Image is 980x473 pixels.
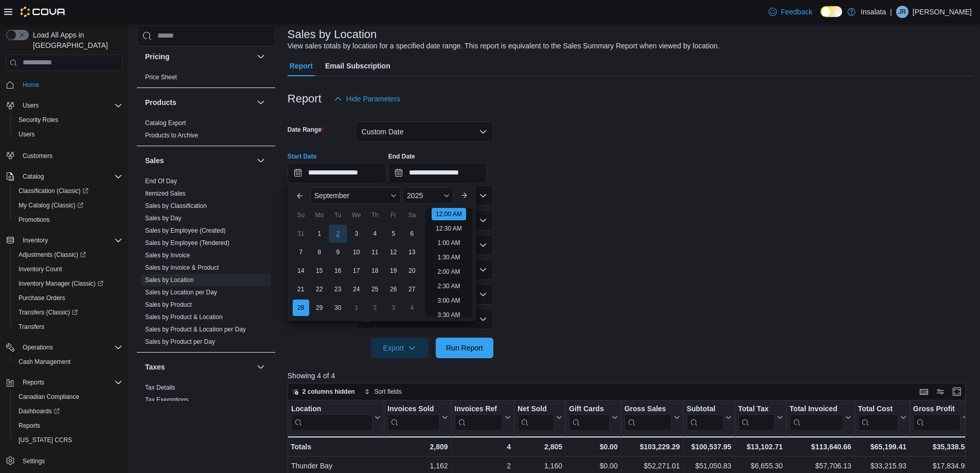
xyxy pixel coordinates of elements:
[518,405,554,414] div: Net Sold
[145,276,194,284] span: Sales by Location
[913,405,960,414] div: Gross Profit
[145,239,229,247] a: Sales by Employee (Tendered)
[19,436,72,444] span: [US_STATE] CCRS
[23,457,45,465] span: Settings
[19,251,86,259] span: Adjustments (Classic)
[890,6,892,18] p: |
[19,308,78,317] span: Transfers (Classic)
[821,6,842,17] input: Dark Mode
[355,121,493,142] button: Custom Date
[288,41,720,51] div: View sales totals by location for a specified date range. This report is equivalent to the Sales ...
[288,386,359,398] button: 2 columns hidden
[288,93,322,105] h3: Report
[19,170,122,183] span: Catalog
[288,371,973,381] p: Showing 4 of 4
[21,7,66,17] img: Cova
[348,207,365,223] div: We
[145,313,223,321] a: Sales by Product & Location
[10,113,127,127] button: Security Roles
[2,98,127,113] button: Users
[404,207,420,223] div: Sa
[311,281,328,297] div: day-22
[569,441,618,453] div: $0.00
[569,405,610,414] div: Gift Cards
[293,225,309,242] div: day-31
[385,281,402,297] div: day-26
[10,355,127,369] button: Cash Management
[569,405,618,431] button: Gift Cards
[425,208,472,317] ul: Time
[292,224,421,317] div: September, 2025
[624,405,680,431] button: Gross Sales
[14,199,87,212] a: My Catalog (Classic)
[387,405,439,414] div: Invoices Sold
[377,338,422,358] span: Export
[145,338,215,346] span: Sales by Product per Day
[686,460,731,472] div: $51,050.83
[288,28,377,41] h3: Sales by Location
[404,225,420,242] div: day-6
[738,405,774,414] div: Total Tax
[14,405,122,417] span: Dashboards
[2,148,127,163] button: Customers
[479,241,487,249] button: Open list of options
[145,74,177,81] a: Price Sheet
[14,405,64,417] a: Dashboards
[14,292,122,304] span: Purchase Orders
[433,237,464,249] li: 1:00 AM
[14,214,122,226] span: Promotions
[899,6,906,18] span: JR
[858,405,906,431] button: Total Cost
[686,441,731,453] div: $100,537.95
[145,239,229,247] span: Sales by Employee (Tendered)
[329,224,347,242] div: day-2
[10,404,127,418] a: Dashboards
[14,306,122,319] span: Transfers (Classic)
[314,191,349,200] span: September
[404,281,420,297] div: day-27
[310,187,401,204] div: Button. Open the month selector. September is currently selected.
[432,222,466,235] li: 12:30 AM
[789,405,843,414] div: Total Invoiced
[145,313,223,321] span: Sales by Product & Location
[624,405,671,431] div: Gross Sales
[291,441,381,453] div: Totals
[518,405,554,431] div: Net Sold
[23,172,44,181] span: Catalog
[137,117,275,146] div: Products
[2,375,127,390] button: Reports
[145,177,177,185] span: End Of Day
[858,441,906,453] div: $65,199.41
[291,405,381,431] button: Location
[288,126,324,134] label: Date Range
[624,405,671,414] div: Gross Sales
[14,391,83,403] a: Canadian Compliance
[14,434,122,446] span: Washington CCRS
[145,338,215,345] a: Sales by Product per Day
[145,214,182,222] span: Sales by Day
[23,343,53,352] span: Operations
[291,460,381,472] div: Thunder Bay
[145,97,176,108] h3: Products
[145,276,194,284] a: Sales by Location
[19,358,70,366] span: Cash Management
[14,277,108,290] a: Inventory Manager (Classic)
[145,251,190,259] span: Sales by Invoice
[23,378,44,387] span: Reports
[330,89,404,109] button: Hide Parameters
[19,279,103,288] span: Inventory Manager (Classic)
[19,294,65,302] span: Purchase Orders
[145,264,219,271] a: Sales by Invoice & Product
[624,441,680,453] div: $103,229.29
[14,114,62,126] a: Security Roles
[291,405,372,431] div: Location
[789,441,851,453] div: $113,640.66
[19,187,88,195] span: Classification (Classic)
[10,213,127,227] button: Promotions
[19,150,57,162] a: Customers
[10,184,127,198] a: Classification (Classic)
[913,405,960,431] div: Gross Profit
[858,405,898,431] div: Total Cost
[14,185,122,197] span: Classification (Classic)
[454,405,502,414] div: Invoices Ref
